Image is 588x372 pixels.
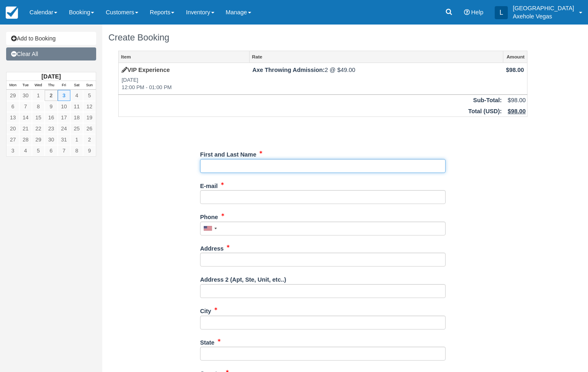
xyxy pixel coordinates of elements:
th: Mon [7,81,19,90]
a: 27 [7,134,19,145]
th: Tue [19,81,32,90]
span: USD [485,108,498,114]
a: 30 [45,134,57,145]
label: E-mail [200,179,218,190]
a: 12 [83,101,96,112]
a: 5 [83,90,96,101]
th: Wed [32,81,45,90]
a: 4 [19,145,32,156]
a: 6 [7,101,19,112]
a: 20 [7,123,19,134]
a: 26 [83,123,96,134]
a: 21 [19,123,32,134]
a: 29 [7,90,19,101]
div: United States: +1 [201,222,219,235]
th: Sun [83,81,96,90]
a: 6 [45,145,57,156]
a: 22 [32,123,45,134]
a: 17 [58,112,70,123]
a: Clear All [6,47,96,61]
a: VIP Experience [122,67,170,73]
u: $98.00 [508,108,526,114]
a: 8 [70,145,83,156]
a: 2 [83,134,96,145]
img: checkfront-main-nav-mini-logo.png [6,7,18,19]
strong: Sub-Total: [473,97,502,103]
a: 13 [7,112,19,123]
h1: Create Booking [108,33,537,43]
label: State [200,336,214,347]
th: Thu [45,81,57,90]
a: Add to Booking [6,32,96,45]
a: 3 [7,145,19,156]
a: 8 [32,101,45,112]
th: Sat [70,81,83,90]
a: Amount [503,51,527,63]
a: 23 [45,123,57,134]
label: Address 2 (Apt, Ste, Unit, etc..) [200,273,286,284]
a: 3 [58,90,70,101]
a: 11 [70,101,83,112]
div: L [495,6,508,19]
th: Fri [58,81,70,90]
a: 1 [70,134,83,145]
strong: Axe Throwing Admission [252,67,325,73]
p: Axehole Vegas [513,12,574,20]
a: 31 [58,134,70,145]
a: 25 [70,123,83,134]
label: Phone [200,210,218,222]
a: 18 [70,112,83,123]
td: $98.00 [503,63,527,95]
span: Help [471,9,484,16]
a: Item [119,51,249,63]
a: 1 [32,90,45,101]
a: 9 [45,101,57,112]
strong: [DATE] [41,73,61,80]
a: 28 [19,134,32,145]
a: 24 [58,123,70,134]
td: $98.00 [503,95,527,106]
a: 30 [19,90,32,101]
label: First and Last Name [200,148,257,159]
a: 2 [45,90,57,101]
p: [GEOGRAPHIC_DATA] [513,4,574,12]
a: 7 [19,101,32,112]
a: Rate [250,51,503,63]
a: 9 [83,145,96,156]
a: 5 [32,145,45,156]
a: 15 [32,112,45,123]
a: 7 [58,145,70,156]
a: 14 [19,112,32,123]
td: 2 @ $49.00 [249,63,503,95]
strong: Total ( ): [468,108,502,114]
label: City [200,304,211,316]
a: 4 [70,90,83,101]
em: [DATE] 12:00 PM - 01:00 PM [122,76,246,92]
a: 16 [45,112,57,123]
label: Address [200,242,224,253]
a: 19 [83,112,96,123]
a: 29 [32,134,45,145]
i: Help [464,9,470,15]
a: 10 [58,101,70,112]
